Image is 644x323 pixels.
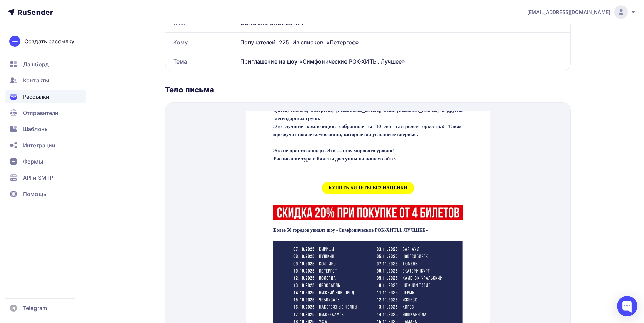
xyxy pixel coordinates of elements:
[5,155,86,168] a: Формы
[5,122,86,136] a: Шаблоны
[23,174,53,182] span: API и SMTP
[165,33,238,52] div: Кому
[5,106,86,120] a: Отправители
[5,90,86,103] a: Рассылки
[23,304,47,312] span: Telegram
[23,141,55,149] span: Интеграции
[23,125,49,133] span: Шаблоны
[23,76,49,84] span: Контакты
[23,93,49,101] span: Рассылки
[23,190,46,198] span: Помощь
[23,109,59,117] span: Отправители
[23,157,43,166] span: Формы
[75,71,168,83] a: КУПИТЬ БИЛЕТЫ БЕЗ НАЦЕНКИ
[23,60,49,68] span: Дашборд
[5,57,86,71] a: Дашборд
[27,117,182,122] strong: Более 50 городов увидят шоу «Симфонические РОК-ХИТЫ. ЛУЧШЕЕ»
[527,9,610,16] span: [EMAIL_ADDRESS][DOMAIN_NAME]
[165,85,571,94] div: Тело письма
[24,37,74,45] div: Создать рассылку
[527,5,636,19] a: [EMAIL_ADDRESS][DOMAIN_NAME]
[240,38,562,46] div: Получателей: 225. Из списков: «Петергоф».
[165,52,238,71] div: Тема
[5,74,86,87] a: Контакты
[238,52,570,71] div: Приглашение на шоу «Симфонические РОК-ХИТЫ. Лучшее»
